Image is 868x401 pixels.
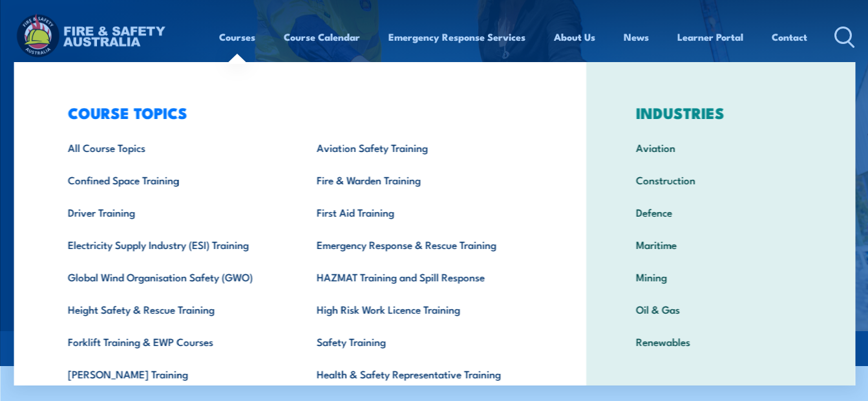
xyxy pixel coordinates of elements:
[47,196,296,228] a: Driver Training
[616,261,825,293] a: Mining
[219,21,255,52] a: Courses
[616,325,825,358] a: Renewables
[47,164,296,196] a: Confined Space Training
[296,228,545,261] a: Emergency Response & Rescue Training
[677,21,743,52] a: Learner Portal
[47,358,296,390] a: [PERSON_NAME] Training
[47,103,545,122] h3: COURSE TOPICS
[616,196,825,228] a: Defence
[296,164,545,196] a: Fire & Warden Training
[624,21,649,52] a: News
[296,358,545,390] a: Health & Safety Representative Training
[47,228,296,261] a: Electricity Supply Industry (ESI) Training
[554,21,595,52] a: About Us
[296,293,545,325] a: High Risk Work Licence Training
[616,103,825,122] h3: INDUSTRIES
[47,131,296,164] a: All Course Topics
[388,21,525,52] a: Emergency Response Services
[616,164,825,196] a: Construction
[47,293,296,325] a: Height Safety & Rescue Training
[616,228,825,261] a: Maritime
[296,196,545,228] a: First Aid Training
[296,261,545,293] a: HAZMAT Training and Spill Response
[296,131,545,164] a: Aviation Safety Training
[616,131,825,164] a: Aviation
[47,261,296,293] a: Global Wind Organisation Safety (GWO)
[296,325,545,358] a: Safety Training
[47,325,296,358] a: Forklift Training & EWP Courses
[772,21,807,52] a: Contact
[284,21,360,52] a: Course Calendar
[616,293,825,325] a: Oil & Gas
